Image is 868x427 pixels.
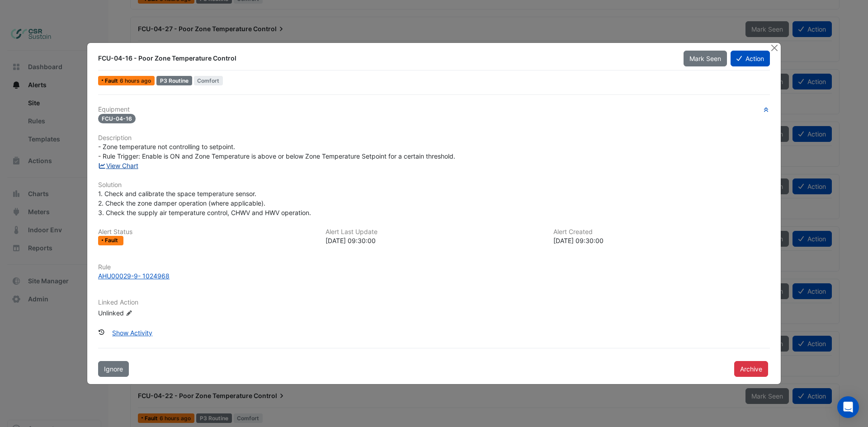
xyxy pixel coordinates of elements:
button: Mark Seen [684,51,727,66]
a: AHU00029-9- 1024968 [98,271,770,281]
button: Action [731,51,770,66]
span: Fault [105,238,120,243]
button: Ignore [98,361,129,377]
h6: Solution [98,181,770,189]
h6: Equipment [98,106,770,113]
span: 1. Check and calibrate the space temperature sensor. 2. Check the zone damper operation (where ap... [98,190,311,216]
h6: Description [98,134,770,142]
fa-icon: Edit Linked Action [126,310,132,316]
h6: Rule [98,263,770,271]
span: FCU-04-16 [98,114,136,123]
div: AHU00029-9 [98,271,170,281]
span: Mark Seen [689,55,721,62]
button: Show Activity [106,325,158,341]
div: [DATE] 09:30:00 [553,236,770,245]
h6: Linked Action [98,299,770,306]
span: Fault [105,78,120,84]
span: Fri 19-Sep-2025 09:30 BST [120,77,151,84]
h6: Alert Created [553,228,770,236]
tcxspan: Call - 1024968 via 3CX [138,272,170,280]
a: View Chart [98,162,138,169]
div: [DATE] 09:30:00 [325,236,542,245]
div: Open Intercom Messenger [837,396,859,418]
span: - Zone temperature not controlling to setpoint. - Rule Trigger: Enable is ON and Zone Temperature... [98,143,455,160]
h6: Alert Last Update [325,228,542,236]
div: P3 Routine [156,76,192,85]
button: Close [769,43,779,52]
div: FCU-04-16 - Poor Zone Temperature Control [98,54,673,63]
span: Ignore [104,365,123,373]
button: Archive [734,361,768,377]
div: Unlinked [98,308,207,317]
h6: Alert Status [98,228,315,236]
span: Comfort [194,76,223,85]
